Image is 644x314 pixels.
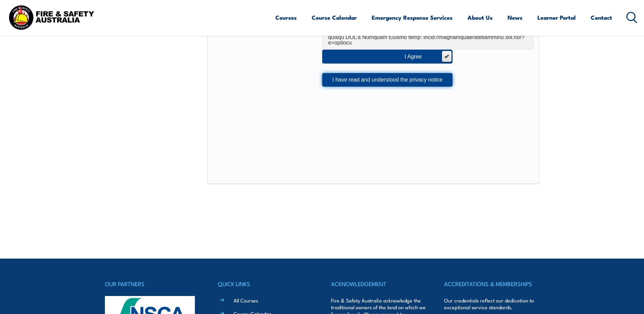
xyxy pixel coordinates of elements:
[444,297,539,311] p: Our credentials reflect our dedication to exceptional service standards.
[444,279,539,289] h4: ACCREDITATIONS & MEMBERSHIPS
[508,8,522,27] a: News
[105,279,200,289] h4: OUR PARTNERS
[405,54,436,59] div: I Agree
[234,297,258,304] a: All Courses
[591,8,612,27] a: Contact
[275,8,297,27] a: Courses
[537,8,576,27] a: Learner Portal
[331,279,426,289] h4: ACKNOWLEDGEMENT
[372,8,453,27] a: Emergency Response Services
[467,8,493,27] a: About Us
[218,279,313,289] h4: QUICK LINKS
[322,73,453,87] button: I have read and understood the privacy notice
[312,8,357,27] a: Course Calendar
